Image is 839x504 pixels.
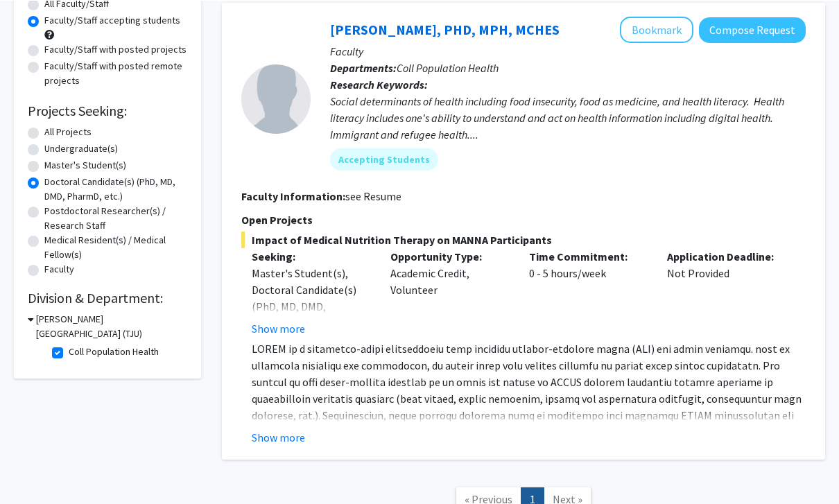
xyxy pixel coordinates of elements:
h2: Division & Department: [28,289,187,306]
label: Faculty [44,261,74,276]
label: Faculty/Staff with posted remote projects [44,58,187,87]
button: Compose Request to Rickie Brawer, PHD, MPH, MCHES [699,17,806,42]
div: Master's Student(s), Doctoral Candidate(s) (PhD, MD, DMD, PharmD, etc.), Postdoctoral Researcher(... [252,264,370,381]
p: Open Projects [241,211,806,227]
label: All Projects [44,124,92,139]
div: Not Provided [657,247,795,336]
div: Social determinants of health including food insecurity, food as medicine, and health literacy. H... [330,92,806,142]
b: Departments: [330,60,397,74]
div: Academic Credit, Volunteer [380,247,519,336]
label: Doctoral Candidate(s) (PhD, MD, DMD, PharmD, etc.) [44,174,187,203]
mat-chip: Accepting Students [330,148,438,170]
p: Opportunity Type: [390,247,508,264]
span: Coll Population Health [397,60,499,74]
div: 0 - 5 hours/week [519,247,657,336]
label: Faculty/Staff with posted projects [44,42,187,56]
p: Seeking: [252,247,370,264]
p: Faculty [330,42,806,59]
span: Impact of Medical Nutrition Therapy on MANNA Participants [241,231,806,247]
label: Undergraduate(s) [44,141,118,155]
b: Faculty Information: [241,189,345,202]
button: Show more [252,428,305,445]
h3: [PERSON_NAME][GEOGRAPHIC_DATA] (TJU) [36,311,187,340]
b: Research Keywords: [330,77,428,91]
label: Postdoctoral Researcher(s) / Research Staff [44,203,187,232]
h2: Projects Seeking: [28,102,187,119]
a: [PERSON_NAME], PHD, MPH, MCHES [330,20,560,37]
label: Master's Student(s) [44,157,126,172]
label: Medical Resident(s) / Medical Fellow(s) [44,232,187,261]
label: Coll Population Health [69,344,159,358]
fg-read-more: see Resume [345,189,401,202]
button: Show more [252,320,305,336]
iframe: Chat [10,442,59,494]
p: Time Commitment: [529,247,647,264]
label: Faculty/Staff accepting students [44,12,180,27]
button: Add Rickie Brawer, PHD, MPH, MCHES to Bookmarks [620,16,693,42]
p: Application Deadline: [667,247,785,264]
